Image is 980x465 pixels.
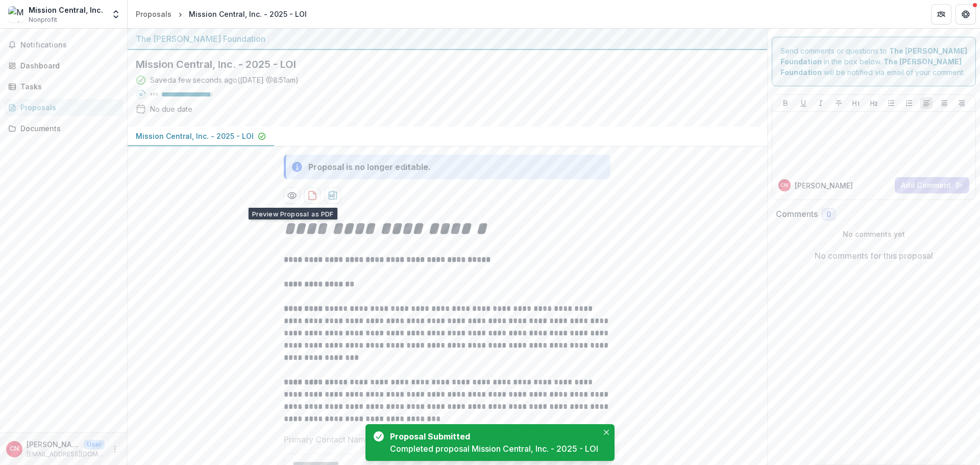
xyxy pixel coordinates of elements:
[136,131,254,141] p: Mission Central, Inc. - 2025 - LOI
[390,430,594,443] div: Proposal Submitted
[132,7,176,21] a: Proposals
[29,15,57,25] span: Nonprofit
[132,7,311,21] nav: breadcrumb
[284,433,371,446] p: Primary Contact Name
[20,41,119,50] span: Notifications
[150,91,158,98] p: 95 %
[109,4,123,25] button: Open entity switcher
[109,443,121,455] button: More
[27,450,105,459] p: [EMAIL_ADDRESS][DOMAIN_NAME]
[136,58,743,70] h2: Mission Central, Inc. - 2025 - LOI
[325,187,341,204] button: download-proposal
[10,446,19,452] div: Cynthia Neumyer
[826,210,831,219] span: 0
[795,180,853,191] p: [PERSON_NAME]
[189,9,307,19] div: Mission Central, Inc. - 2025 - LOI
[150,75,299,85] div: Saved a few seconds ago ( [DATE] @ 8:51am )
[931,4,951,25] button: Partners
[815,250,933,262] p: No comments for this proposal
[390,443,598,455] div: Completed proposal Mission Central, Inc. - 2025 - LOI
[20,81,115,92] div: Tasks
[832,97,845,109] button: Strike
[780,183,788,188] div: Cynthia Neumyer
[4,37,123,53] button: Notifications
[136,9,171,19] div: Proposals
[797,97,810,109] button: Underline
[4,57,123,74] a: Dashboard
[868,97,880,109] button: Heading 2
[955,97,968,109] button: Align Right
[20,123,115,134] div: Documents
[27,439,80,450] p: [PERSON_NAME]
[4,78,123,95] a: Tasks
[938,97,950,109] button: Align Center
[955,4,976,25] button: Get Help
[850,97,862,109] button: Heading 1
[150,104,192,114] div: No due date
[308,161,431,173] div: Proposal is no longer editable.
[20,102,115,113] div: Proposals
[84,440,105,449] p: User
[920,97,933,109] button: Align Left
[4,120,123,137] a: Documents
[136,33,759,45] div: The [PERSON_NAME] Foundation
[4,99,123,116] a: Proposals
[776,209,818,219] h2: Comments
[304,187,321,204] button: download-proposal
[885,97,897,109] button: Bullet List
[8,6,24,22] img: Mission Central, Inc.
[20,60,115,71] div: Dashboard
[903,97,915,109] button: Ordered List
[895,177,969,193] button: Add Comment
[779,97,792,109] button: Bold
[600,426,612,438] button: Close
[815,97,827,109] button: Italicize
[29,5,103,15] div: Mission Central, Inc.
[772,37,976,86] div: Send comments or questions to in the box below. will be notified via email of your comment.
[776,229,972,239] p: No comments yet
[284,187,300,204] button: Preview 17b91095-29fc-452b-b8f1-a1ca885b80c7-0.pdf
